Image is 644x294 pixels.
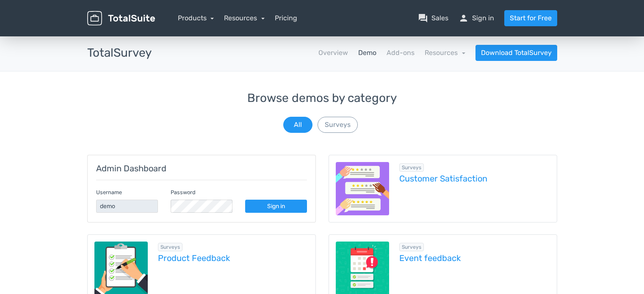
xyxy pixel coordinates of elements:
[399,253,550,263] a: Event feedback
[318,117,358,133] button: Surveys
[96,188,122,196] label: Username
[178,14,214,22] a: Products
[87,47,152,60] h3: TotalSurvey
[399,163,424,172] span: Browse all in Surveys
[96,164,307,173] h5: Admin Dashboard
[171,188,196,196] label: Password
[158,253,309,263] a: Product Feedback
[418,13,428,23] span: question_answer
[399,174,550,183] a: Customer Satisfaction
[459,13,494,23] a: personSign in
[475,45,557,61] a: Download TotalSurvey
[158,243,182,251] span: Browse all in Surveys
[87,11,155,26] img: TotalSuite for WordPress
[87,92,557,105] h3: Browse demos by category
[224,14,265,22] a: Resources
[275,13,297,23] a: Pricing
[245,200,307,213] a: Sign in
[425,49,465,57] a: Resources
[504,10,557,26] a: Start for Free
[459,13,469,23] span: person
[418,13,448,23] a: question_answerSales
[318,48,348,58] a: Overview
[283,117,312,133] button: All
[358,48,376,58] a: Demo
[399,243,424,251] span: Browse all in Surveys
[336,162,390,216] img: customer-satisfaction.png.webp
[387,48,415,58] a: Add-ons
